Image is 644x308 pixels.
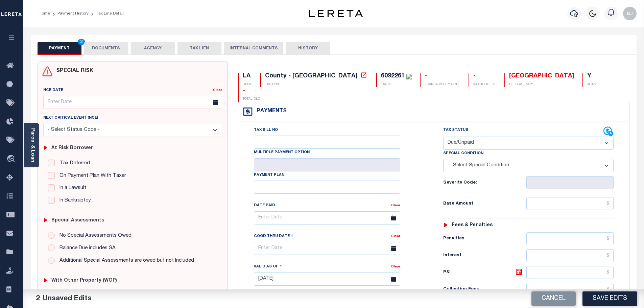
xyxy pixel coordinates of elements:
[254,234,293,239] label: Good Thru Date 1
[443,151,483,157] label: Special Condition
[391,204,400,207] a: Clear
[443,236,526,241] h6: Penalties
[254,242,400,255] input: Enter Date
[443,287,526,292] h6: Collection Fees
[56,244,116,252] label: Balance Due includes SA
[526,283,614,296] input: $
[452,222,493,228] h6: Fees & Penalties
[509,82,574,87] p: DELQ AGENCY
[89,10,124,17] li: Tax Line Detail
[443,268,526,277] h6: P&I
[51,145,93,151] h6: At Risk Borrower
[623,7,637,20] img: svg+xml;base64,PHN2ZyB4bWxucz0iaHR0cDovL3d3dy53My5vcmcvMjAwMC9zdmciIHBvaW50ZXItZXZlbnRzPSJub25lIi...
[38,42,81,55] button: PAYMENT
[131,42,175,55] button: AGENCY
[57,11,89,16] a: Payment History
[254,203,275,209] label: Date Paid
[425,73,460,80] div: -
[254,172,284,178] label: Payment Plan
[53,68,93,74] h4: SPECIAL RISK
[286,42,330,55] button: HISTORY
[56,257,194,265] label: Additional Special Assessments are owed but not Included
[43,295,92,302] span: Unsaved Edits
[443,201,526,207] h6: Base Amount
[254,263,282,270] label: Valid as Of
[243,97,260,102] p: TOTAL DLQ
[381,82,412,87] p: TAX ID
[391,265,400,268] a: Clear
[254,127,278,133] label: Tax Bill No
[243,87,260,95] div: -
[526,266,614,279] input: $
[30,128,35,162] a: Parcel & Loan
[587,73,598,80] div: Y
[39,11,50,16] a: Home
[43,96,222,109] input: Enter Date
[254,273,400,286] input: Enter Date
[43,115,98,121] label: Next Critical Event (NCE)
[473,73,496,80] div: -
[587,82,598,87] p: ACTIVE
[443,180,526,186] h6: Severity Code:
[51,278,117,284] h6: with Other Property (WOP)
[265,82,368,87] p: TAX TYPE
[254,150,310,156] label: Multiple Payment Option
[6,155,17,164] i: travel_explore
[56,232,132,240] label: No Special Assessments Owed
[531,291,576,306] button: Cancel
[51,218,104,223] h6: Special Assessments
[243,82,252,87] p: STATE
[254,211,400,224] input: Enter Date
[509,73,574,80] div: [GEOGRAPHIC_DATA]
[56,197,91,205] label: In Bankruptcy
[56,172,126,180] label: On Payment Plan With Taxer
[177,42,221,55] button: TAX LIEN
[526,249,614,262] input: $
[473,82,496,87] p: WORK QUEUE
[309,10,363,17] img: logo-dark.svg
[582,291,637,306] button: Save Edits
[526,232,614,245] input: $
[78,39,85,45] span: 2
[253,108,287,115] h4: Payments
[224,42,283,55] button: INTERNAL COMMENTS
[391,235,400,238] a: Clear
[406,74,412,79] img: check-icon-green.svg
[36,295,40,302] span: 2
[56,184,86,192] label: In a Lawsuit
[84,42,128,55] button: DOCUMENTS
[43,88,63,93] label: NCE Date
[265,73,358,79] div: County - [GEOGRAPHIC_DATA]
[443,127,468,133] label: Tax Status
[425,82,460,87] p: LOAN SEVERITY CODE
[381,73,405,79] div: 6092261
[243,73,252,80] div: LA
[56,160,90,167] label: Tax Deferred
[443,253,526,258] h6: Interest
[526,197,614,210] input: $
[213,89,222,92] a: Clear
